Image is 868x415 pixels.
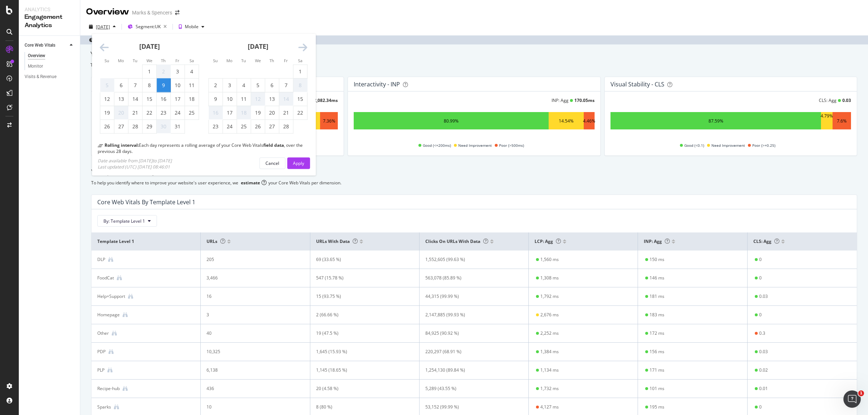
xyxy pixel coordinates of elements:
a: Overview [28,52,75,60]
div: 4,127 ms [540,404,559,410]
div: 0.3 [759,330,765,337]
div: 2 (66.66 %) [316,312,404,318]
div: 80.99% [444,118,459,124]
div: 3 [171,68,184,75]
div: 4 [185,68,199,75]
td: Wednesday, February 26, 2025 [251,120,265,133]
div: 156 ms [650,348,664,355]
div: Engagement Analytics [25,13,74,30]
div: 17 [171,95,184,103]
div: 1,145 (18.65 %) [316,367,404,373]
div: 2,252 ms [540,330,559,337]
span: Good (<0.1) [684,141,704,150]
td: Sunday, January 26, 2025 [100,120,114,133]
div: 7 [279,82,293,89]
div: 23 [157,109,170,116]
div: 24 [223,123,237,130]
div: 1,645 (15.93 %) [316,348,404,355]
div: 16 [207,293,294,300]
div: 17 [223,109,237,116]
strong: [DATE] [248,42,268,51]
td: Tuesday, February 11, 2025 [237,92,251,106]
div: 1,792 ms [540,293,559,300]
div: Last updated (UTC) [DATE] 08:46:01 [98,163,172,170]
div: 1,308 ms [540,275,559,281]
div: [DATE] [96,24,110,30]
div: 0 [759,404,762,410]
small: Fr [175,58,179,63]
div: 101 ms [650,385,664,392]
div: 10 [171,82,184,89]
div: 19 [100,109,114,116]
div: 44,315 (99.99 %) [425,293,513,300]
div: 7 [128,82,142,89]
div: 40 [207,330,294,337]
div: 31 [171,123,184,130]
span: Template Level 1 [97,238,193,245]
td: Saturday, January 25, 2025 [185,106,199,120]
div: Move backward to switch to the previous month. [100,43,109,53]
div: 26 [100,123,114,130]
div: 27 [265,123,279,130]
div: 4.46% [583,118,595,124]
div: 6,138 [207,367,294,373]
td: Saturday, January 4, 2025 [185,65,199,78]
td: Wednesday, January 29, 2025 [142,120,157,133]
span: LCP: Agg [535,238,561,244]
div: INP: Agg [552,97,569,103]
div: Each day represents a rolling average of your Core Web Vitals , over the previous 28 days. [98,142,310,154]
td: Thursday, February 27, 2025 [265,120,279,133]
div: 6 [265,82,279,89]
iframe: Intercom live chat [843,390,861,408]
div: This dashboard represents how Google measures your website's user experience based on [90,62,858,68]
td: Wednesday, January 8, 2025 [142,78,157,92]
div: 20 [265,109,279,116]
a: Core Web Vitals [25,42,68,49]
div: 26 [251,123,265,130]
td: Saturday, February 1, 2025 [293,65,307,78]
div: 1,552,605 (99.63 %) [425,256,513,263]
div: 15 [293,95,307,103]
td: Saturday, January 18, 2025 [185,92,199,106]
span: INP: Agg [644,238,670,244]
small: Mo [226,58,233,63]
div: 18 [237,109,251,116]
span: Poor (>=0.25) [752,141,775,150]
td: Not available. Monday, January 20, 2025 [114,106,128,120]
td: Not available. Thursday, January 2, 2025 [157,65,171,78]
div: 28 [128,123,142,130]
div: PLP [97,367,105,373]
div: 436 [207,385,294,392]
div: 172 ms [650,330,664,337]
div: Visits & Revenue [25,73,56,81]
td: Thursday, February 6, 2025 [265,78,279,92]
div: 5 [251,82,265,89]
div: 29 [142,123,156,130]
td: Wednesday, February 5, 2025 [251,78,265,92]
span: Clicks on URLs with data [425,238,488,244]
div: 69 (33.65 %) [316,256,404,263]
div: 10 [207,404,294,410]
td: Monday, February 24, 2025 [223,120,237,133]
div: 170.05 ms [574,97,595,103]
div: 0.01 [759,385,768,392]
div: Interactivity - INP [354,81,400,88]
small: Sa [298,58,302,63]
td: Selected. Thursday, January 9, 2025 [157,78,171,92]
div: Sparks [97,404,111,410]
div: 547 (15.78 %) [316,275,404,281]
small: Tu [133,58,137,63]
div: To help you identify where to improve your website's user experience, we your Core Web Vitals per... [91,180,857,186]
div: Date available from [DATE] to [DATE] [98,157,172,163]
div: 15 (93.75 %) [316,293,404,300]
div: Other [97,330,109,337]
div: arrow-right-arrow-left [175,10,179,15]
div: PDP [97,348,106,355]
div: CLS: Agg [819,97,837,103]
small: Th [161,58,166,63]
div: 0.03 [759,348,768,355]
td: Friday, January 31, 2025 [171,120,185,133]
div: 14.54% [559,118,574,124]
td: Tuesday, January 28, 2025 [128,120,142,133]
div: 21 [128,109,142,116]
